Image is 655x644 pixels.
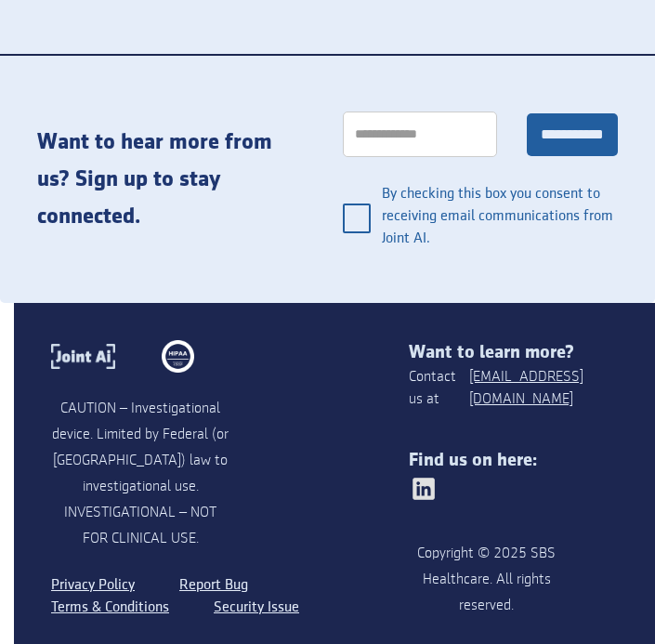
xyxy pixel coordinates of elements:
div: Copyright © 2025 SBS Healthcare. All rights reserved. [409,541,565,619]
div: Want to hear more from us? Sign up to stay connected. [37,124,306,235]
div: Want to learn more? [409,340,574,366]
span: By checking this box you consent to receiving email communications from Joint AI. [382,172,618,261]
a: Terms & Conditions [51,597,169,619]
a: Privacy Policy [51,574,135,597]
a: Security Issue [214,597,299,619]
div: Contact us at [409,366,632,411]
a: Report Bug [179,574,248,597]
form: general interest [343,93,618,266]
div: CAUTION – Investigational device. Limited by Federal (or [GEOGRAPHIC_DATA]) law to investigationa... [51,396,229,552]
a: [EMAIL_ADDRESS][DOMAIN_NAME] [469,366,632,411]
div: Find us on here: [409,448,537,474]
